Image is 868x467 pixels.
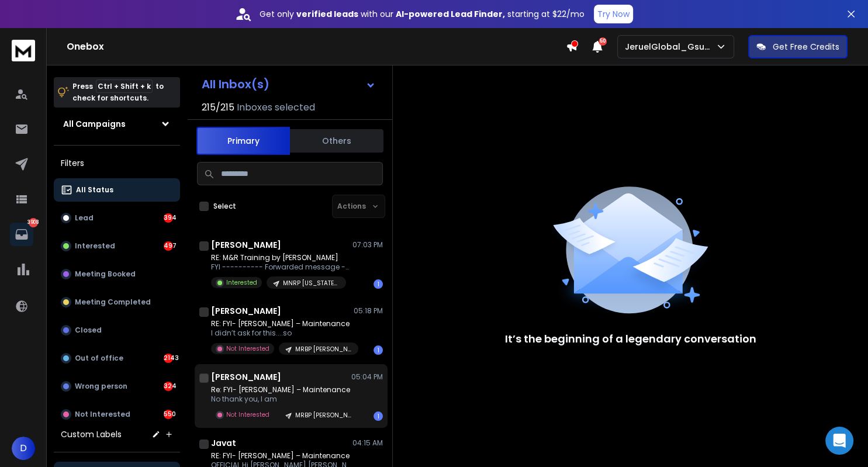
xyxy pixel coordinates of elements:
[211,385,351,395] p: Re: FYI- [PERSON_NAME] – Maintenance
[54,155,180,171] h3: Filters
[354,306,383,316] p: 05:18 PM
[164,241,173,251] div: 497
[75,326,102,335] p: Closed
[12,437,35,460] button: D
[164,382,173,391] div: 324
[352,240,383,250] p: 07:03 PM
[75,354,123,363] p: Out of office
[164,213,173,223] div: 394
[295,345,351,354] p: MRBP [PERSON_NAME]
[54,178,180,202] button: All Status
[226,278,257,287] p: Interested
[196,127,290,155] button: Primary
[599,37,607,46] span: 50
[213,202,236,211] label: Select
[211,253,351,262] p: RE: M&R Training by [PERSON_NAME]
[75,298,151,307] p: Meeting Completed
[75,269,136,279] p: Meeting Booked
[374,279,383,289] div: 1
[72,81,164,104] p: Press to check for shortcuts.
[192,72,385,96] button: All Inbox(s)
[54,206,180,230] button: Lead394
[12,40,35,61] img: logo
[226,410,269,419] p: Not Interested
[54,347,180,370] button: Out of office2143
[54,234,180,258] button: Interested497
[211,395,351,404] p: No thank you, I am
[63,118,126,130] h1: All Campaigns
[75,241,115,251] p: Interested
[67,40,566,54] h1: Onebox
[825,427,853,455] div: Open Intercom Messenger
[374,345,383,355] div: 1
[75,382,127,391] p: Wrong person
[211,239,281,251] h1: [PERSON_NAME]
[374,411,383,421] div: 1
[164,354,173,363] div: 2143
[352,438,383,448] p: 04:15 AM
[164,410,173,419] div: 550
[226,344,269,353] p: Not Interested
[211,437,236,449] h1: Javat
[296,8,358,20] strong: verified leads
[211,262,351,272] p: FYI ---------- Forwarded message ---------
[96,79,153,93] span: Ctrl + Shift + k
[61,428,122,440] h3: Custom Labels
[260,8,585,20] p: Get only with our starting at $22/mo
[625,41,715,53] p: JeruelGlobal_Gsuite
[594,5,633,23] button: Try Now
[76,185,113,195] p: All Status
[597,8,630,20] p: Try Now
[295,411,351,420] p: MRBP [PERSON_NAME]
[54,375,180,398] button: Wrong person324
[211,371,281,383] h1: [PERSON_NAME]
[54,403,180,426] button: Not Interested550
[54,290,180,314] button: Meeting Completed
[54,319,180,342] button: Closed
[237,101,315,115] h3: Inboxes selected
[211,319,351,328] p: RE: FYI- [PERSON_NAME] – Maintenance
[351,372,383,382] p: 05:04 PM
[29,218,38,227] p: 3908
[773,41,839,53] p: Get Free Credits
[54,262,180,286] button: Meeting Booked
[202,101,234,115] span: 215 / 215
[396,8,505,20] strong: AI-powered Lead Finder,
[290,128,383,154] button: Others
[54,112,180,136] button: All Campaigns
[10,223,33,246] a: 3908
[283,279,339,288] p: MNRP [US_STATE] Re Run
[505,331,756,347] p: It’s the beginning of a legendary conversation
[211,305,281,317] h1: [PERSON_NAME]
[211,451,351,461] p: RE: FYI- [PERSON_NAME] – Maintenance
[75,410,130,419] p: Not Interested
[748,35,848,58] button: Get Free Credits
[75,213,94,223] p: Lead
[211,328,351,338] p: I didn’t ask for this....so
[202,78,269,90] h1: All Inbox(s)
